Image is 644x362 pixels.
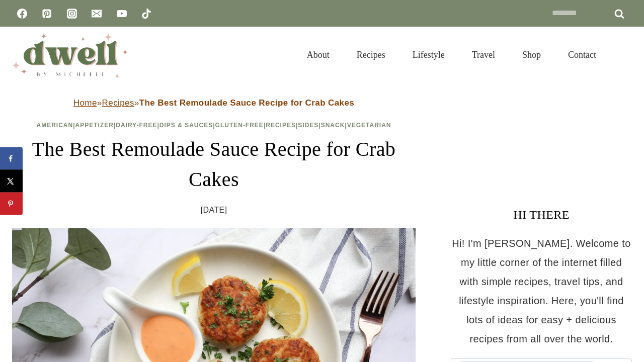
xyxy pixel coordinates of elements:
span: | | | | | | | | [37,122,391,129]
p: Hi! I'm [PERSON_NAME]. Welcome to my little corner of the internet filled with simple recipes, tr... [451,234,632,348]
a: Email [87,4,107,24]
a: Appetizer [75,122,114,129]
a: YouTube [112,4,132,24]
a: American [37,122,73,129]
a: Recipes [102,98,134,108]
button: View Search Form [615,46,632,63]
h3: HI THERE [451,206,632,224]
a: Recipes [343,37,399,72]
a: Facebook [12,4,32,24]
a: Pinterest [37,4,57,24]
a: Recipes [266,122,296,129]
a: Snack [321,122,345,129]
strong: The Best Remoulade Sauce Recipe for Crab Cakes [139,98,355,108]
a: Shop [509,37,554,72]
a: Contact [554,37,610,72]
a: Lifestyle [399,37,458,72]
a: TikTok [136,4,156,24]
span: » » [73,98,354,108]
h1: The Best Remoulade Sauce Recipe for Crab Cakes [12,134,416,195]
time: [DATE] [201,203,227,218]
a: Gluten-Free [215,122,264,129]
a: Travel [458,37,509,72]
a: Vegetarian [347,122,391,129]
a: About [293,37,343,72]
a: Home [73,98,97,108]
a: Sides [298,122,318,129]
nav: Primary Navigation [293,37,610,72]
a: Instagram [62,4,82,24]
a: Dips & Sauces [159,122,213,129]
img: DWELL by michelle [12,32,128,78]
a: Dairy-Free [116,122,157,129]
